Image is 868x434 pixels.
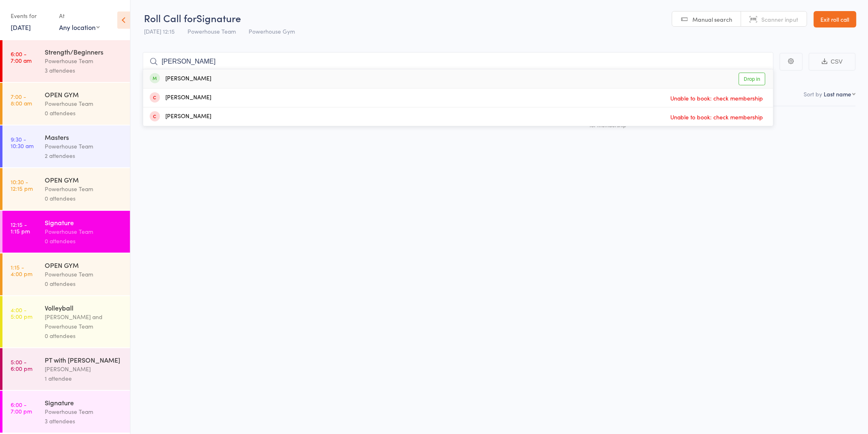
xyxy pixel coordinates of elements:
[150,74,211,84] div: [PERSON_NAME]
[2,348,130,390] a: 5:00 -6:00 pmPT with [PERSON_NAME][PERSON_NAME]1 attendee
[45,398,123,407] div: Signature
[45,260,123,270] div: OPEN GYM
[2,168,130,210] a: 10:30 -12:15 pmOPEN GYMPowerhouse Team0 attendees
[739,73,765,85] a: Drop in
[45,99,123,108] div: Powerhouse Team
[2,391,130,433] a: 6:00 -7:00 pmSignaturePowerhouse Team3 attendees
[45,218,123,227] div: Signature
[809,53,856,71] button: CSV
[45,303,123,312] div: Volleyball
[45,90,123,99] div: OPEN GYM
[814,11,857,27] a: Exit roll call
[11,9,51,23] div: Events for
[2,40,130,82] a: 6:00 -7:00 amStrength/BeginnersPowerhouse Team3 attendees
[45,194,123,203] div: 0 attendees
[11,264,32,277] time: 1:15 - 4:00 pm
[11,401,32,414] time: 6:00 - 7:00 pm
[11,136,34,149] time: 9:30 - 10:30 am
[45,108,123,118] div: 0 attendees
[144,11,196,25] span: Roll Call for
[2,126,130,167] a: 9:30 -10:30 amMastersPowerhouse Team2 attendees
[45,355,123,364] div: PT with [PERSON_NAME]
[45,312,123,331] div: [PERSON_NAME] and Powerhouse Team
[2,211,130,253] a: 12:15 -1:15 pmSignaturePowerhouse Team0 attendees
[45,151,123,160] div: 2 attendees
[11,23,31,32] a: [DATE]
[45,364,123,374] div: [PERSON_NAME]
[11,221,30,234] time: 12:15 - 1:15 pm
[45,331,123,340] div: 0 attendees
[2,296,130,347] a: 4:00 -5:00 pmVolleyball[PERSON_NAME] and Powerhouse Team0 attendees
[669,92,765,104] span: Unable to book: check membership
[669,111,765,123] span: Unable to book: check membership
[45,236,123,246] div: 0 attendees
[824,90,852,98] div: Last name
[590,122,852,128] div: for membership
[45,279,123,288] div: 0 attendees
[45,374,123,383] div: 1 attendee
[45,416,123,426] div: 3 attendees
[45,227,123,236] div: Powerhouse Team
[187,27,236,35] span: Powerhouse Team
[45,270,123,279] div: Powerhouse Team
[11,306,32,320] time: 4:00 - 5:00 pm
[2,83,130,125] a: 7:00 -8:00 amOPEN GYMPowerhouse Team0 attendees
[196,11,241,25] span: Signature
[45,407,123,416] div: Powerhouse Team
[45,47,123,56] div: Strength/Beginners
[2,254,130,295] a: 1:15 -4:00 pmOPEN GYMPowerhouse Team0 attendees
[45,56,123,66] div: Powerhouse Team
[11,50,32,64] time: 6:00 - 7:00 am
[693,15,733,23] span: Manual search
[45,66,123,75] div: 3 attendees
[804,90,822,98] label: Sort by
[150,112,211,121] div: [PERSON_NAME]
[143,52,774,71] input: Search by name
[144,27,175,35] span: [DATE] 12:15
[150,93,211,103] div: [PERSON_NAME]
[11,93,32,106] time: 7:00 - 8:00 am
[11,178,33,192] time: 10:30 - 12:15 pm
[45,175,123,184] div: OPEN GYM
[45,184,123,194] div: Powerhouse Team
[59,9,100,23] div: At
[11,359,32,372] time: 5:00 - 6:00 pm
[762,15,799,23] span: Scanner input
[249,27,295,35] span: Powerhouse Gym
[45,142,123,151] div: Powerhouse Team
[45,132,123,142] div: Masters
[59,23,100,32] div: Any location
